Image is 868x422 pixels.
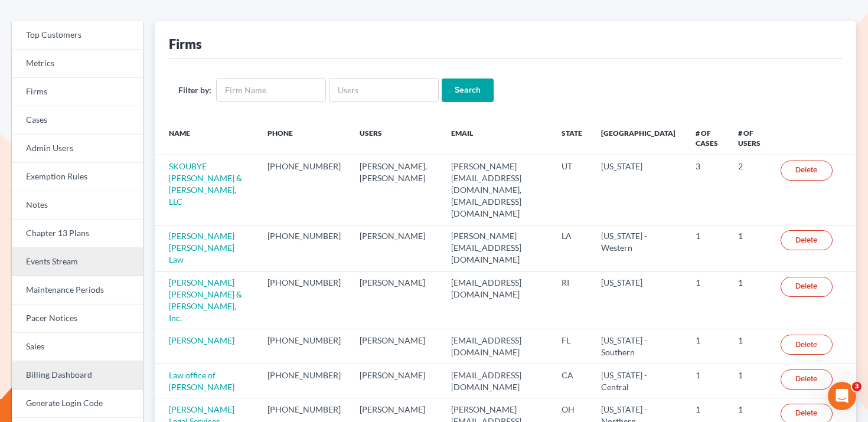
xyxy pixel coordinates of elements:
td: [PERSON_NAME] [350,364,442,398]
a: [PERSON_NAME] [PERSON_NAME] Law [169,231,234,264]
td: FL [552,329,592,364]
td: [EMAIL_ADDRESS][DOMAIN_NAME] [442,271,553,329]
a: Delete [781,369,833,390]
input: Users [329,78,439,102]
td: [PHONE_NUMBER] [258,225,350,271]
a: Delete [781,230,833,250]
td: [PERSON_NAME] [350,225,442,271]
td: [PERSON_NAME] [350,271,442,329]
th: [GEOGRAPHIC_DATA] [592,121,686,155]
a: Law office of [PERSON_NAME] [169,370,234,392]
td: 1 [686,329,729,364]
a: Metrics [12,50,143,78]
a: SKOUBYE [PERSON_NAME] & [PERSON_NAME], LLC [169,161,242,207]
td: CA [552,364,592,398]
a: Sales [12,333,143,361]
td: 1 [686,225,729,271]
a: Chapter 13 Plans [12,220,143,248]
th: # of Cases [686,121,729,155]
td: [PERSON_NAME], [PERSON_NAME] [350,155,442,225]
iframe: Intercom live chat [828,382,856,410]
span: 3 [852,382,862,391]
a: Generate Login Code [12,390,143,418]
a: Billing Dashboard [12,361,143,390]
td: [EMAIL_ADDRESS][DOMAIN_NAME] [442,364,553,398]
td: 1 [729,329,771,364]
td: [PERSON_NAME][EMAIL_ADDRESS][DOMAIN_NAME], [EMAIL_ADDRESS][DOMAIN_NAME] [442,155,553,225]
a: Pacer Notices [12,305,143,333]
td: [PHONE_NUMBER] [258,364,350,398]
td: 1 [686,271,729,329]
a: [PERSON_NAME] [PERSON_NAME] & [PERSON_NAME], Inc. [169,277,242,323]
td: [US_STATE] - Western [592,225,686,271]
a: Delete [781,335,833,355]
td: [PHONE_NUMBER] [258,155,350,225]
td: LA [552,225,592,271]
a: Top Customers [12,21,143,50]
td: [PERSON_NAME][EMAIL_ADDRESS][DOMAIN_NAME] [442,225,553,271]
td: [US_STATE] [592,271,686,329]
th: Users [350,121,442,155]
label: Filter by: [178,84,211,96]
td: [EMAIL_ADDRESS][DOMAIN_NAME] [442,329,553,364]
a: Notes [12,191,143,220]
td: 2 [729,155,771,225]
a: Maintenance Periods [12,276,143,305]
td: RI [552,271,592,329]
td: [PHONE_NUMBER] [258,271,350,329]
td: [PHONE_NUMBER] [258,329,350,364]
td: 3 [686,155,729,225]
td: [US_STATE] - Southern [592,329,686,364]
input: Search [442,78,494,102]
a: Cases [12,106,143,135]
th: # of Users [729,121,771,155]
a: [PERSON_NAME] [169,335,234,345]
td: [PERSON_NAME] [350,329,442,364]
a: Delete [781,277,833,297]
th: Name [155,121,258,155]
td: 1 [729,225,771,271]
th: Email [442,121,553,155]
td: UT [552,155,592,225]
a: Events Stream [12,248,143,276]
a: Admin Users [12,135,143,163]
input: Firm Name [216,78,326,102]
td: [US_STATE] - Central [592,364,686,398]
td: 1 [686,364,729,398]
th: State [552,121,592,155]
a: Exemption Rules [12,163,143,191]
th: Phone [258,121,350,155]
td: 1 [729,364,771,398]
a: Delete [781,161,833,181]
div: Firms [169,35,202,53]
td: 1 [729,271,771,329]
td: [US_STATE] [592,155,686,225]
a: Firms [12,78,143,106]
